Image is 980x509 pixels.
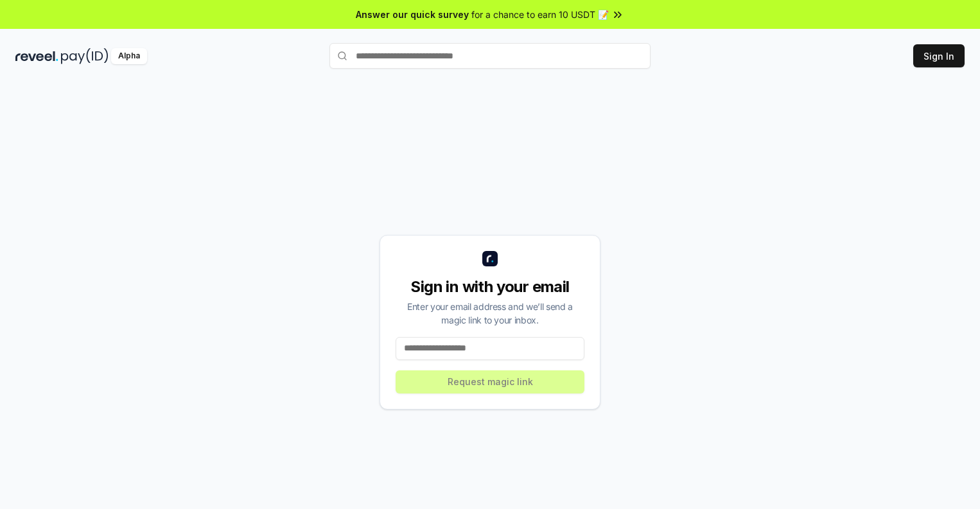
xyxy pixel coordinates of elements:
[61,48,109,64] img: pay_id
[482,251,498,266] img: logo_small
[356,8,469,21] span: Answer our quick survey
[913,44,965,67] button: Sign In
[396,277,584,297] div: Sign in with your email
[471,8,609,21] span: for a chance to earn 10 USDT 📝
[111,48,147,64] div: Alpha
[15,48,58,64] img: reveel_dark
[396,300,584,327] div: Enter your email address and we’ll send a magic link to your inbox.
